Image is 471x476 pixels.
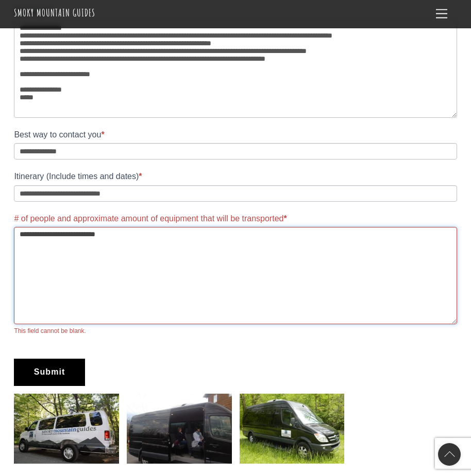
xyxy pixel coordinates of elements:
button: Submit [14,359,85,386]
label: Itinerary (Include times and dates) [14,170,457,185]
label: # of people and approximate amount of equipment that will be transported [14,212,457,227]
img: SMG+Van-min [14,394,119,464]
img: DSCN3186 [240,394,345,464]
a: Smoky Mountain Guides [14,6,95,19]
img: IMG_2407 [127,394,232,464]
a: Menu [431,4,452,24]
label: Best way to contact you [14,128,457,143]
div: This field cannot be blank. [14,324,457,338]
